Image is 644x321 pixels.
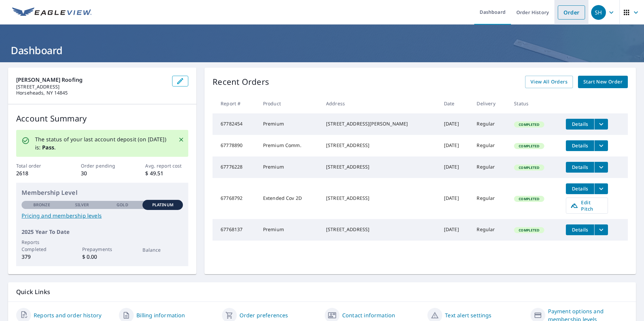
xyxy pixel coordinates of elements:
span: View All Orders [530,78,568,86]
span: Completed [515,197,543,201]
div: [STREET_ADDRESS][PERSON_NAME] [326,120,433,127]
span: Details [570,226,590,233]
a: Text alert settings [445,311,491,319]
span: Details [570,142,590,149]
button: filesDropdownBtn-67778890 [594,140,608,151]
button: detailsBtn-67776228 [566,162,594,173]
span: Completed [515,165,543,170]
div: SH [591,5,606,20]
button: filesDropdownBtn-67776228 [594,162,608,173]
a: Reports and order history [34,311,101,319]
p: 30 [81,169,124,177]
th: Status [509,94,560,113]
button: detailsBtn-67768137 [566,224,594,235]
img: EV Logo [12,7,92,17]
span: Start New Order [583,78,622,86]
td: 67776228 [213,156,258,178]
button: filesDropdownBtn-67768137 [594,224,608,235]
p: Avg. report cost [145,162,188,169]
td: 67768792 [213,178,258,219]
p: $ 0.00 [82,253,123,261]
td: Premium [258,156,321,178]
div: [STREET_ADDRESS] [326,142,433,149]
td: [DATE] [439,178,472,219]
span: Edit Pitch [570,199,604,212]
a: Order preferences [239,311,288,319]
span: Completed [515,144,543,148]
td: Premium Comm. [258,135,321,156]
th: Product [258,94,321,113]
p: Gold [117,202,128,208]
th: Address [321,94,439,113]
th: Date [439,94,472,113]
td: [DATE] [439,156,472,178]
p: Prepayments [82,246,123,253]
p: Horseheads, NY 14845 [16,90,167,96]
a: Contact information [342,311,395,319]
a: Order [558,5,585,20]
td: Regular [471,178,509,219]
button: detailsBtn-67768792 [566,183,594,194]
p: The status of your last account deposit (on [DATE]) is: . [35,135,170,151]
p: $ 49.51 [145,169,188,177]
p: Reports Completed [22,239,62,253]
td: Regular [471,135,509,156]
td: [DATE] [439,135,472,156]
p: Bronze [33,202,50,208]
td: [DATE] [439,113,472,135]
span: Details [570,164,590,170]
td: 67778890 [213,135,258,156]
span: Details [570,121,590,127]
p: Account Summary [16,112,188,124]
p: Membership Level [22,188,183,197]
button: detailsBtn-67782454 [566,119,594,130]
button: filesDropdownBtn-67768792 [594,183,608,194]
button: Close [177,135,186,144]
p: Quick Links [16,288,628,296]
th: Delivery [471,94,509,113]
p: 2618 [16,169,59,177]
p: [PERSON_NAME] Roofing [16,76,167,84]
td: Regular [471,113,509,135]
p: Order pending [81,162,124,169]
a: Pricing and membership levels [22,212,183,220]
p: 2025 Year To Date [22,228,183,236]
th: Report # [213,94,258,113]
td: 67768137 [213,219,258,241]
p: Total order [16,162,59,169]
a: Edit Pitch [566,198,608,214]
p: Platinum [152,202,173,208]
p: 379 [22,253,62,261]
p: [STREET_ADDRESS] [16,84,167,90]
span: Completed [515,122,543,127]
td: Regular [471,156,509,178]
b: Pass [42,144,55,151]
td: [DATE] [439,219,472,241]
td: Regular [471,219,509,241]
td: Premium [258,219,321,241]
div: [STREET_ADDRESS] [326,164,433,170]
div: [STREET_ADDRESS] [326,195,433,202]
div: [STREET_ADDRESS] [326,226,433,233]
td: 67782454 [213,113,258,135]
span: Details [570,185,590,192]
button: detailsBtn-67778890 [566,140,594,151]
a: Billing information [136,311,185,319]
td: Extended Cov 2D [258,178,321,219]
h1: Dashboard [8,43,636,57]
td: Premium [258,113,321,135]
p: Recent Orders [213,76,269,88]
button: filesDropdownBtn-67782454 [594,119,608,130]
p: Balance [142,246,183,253]
p: Silver [75,202,89,208]
span: Completed [515,228,543,233]
a: View All Orders [525,76,573,88]
a: Start New Order [578,76,628,88]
